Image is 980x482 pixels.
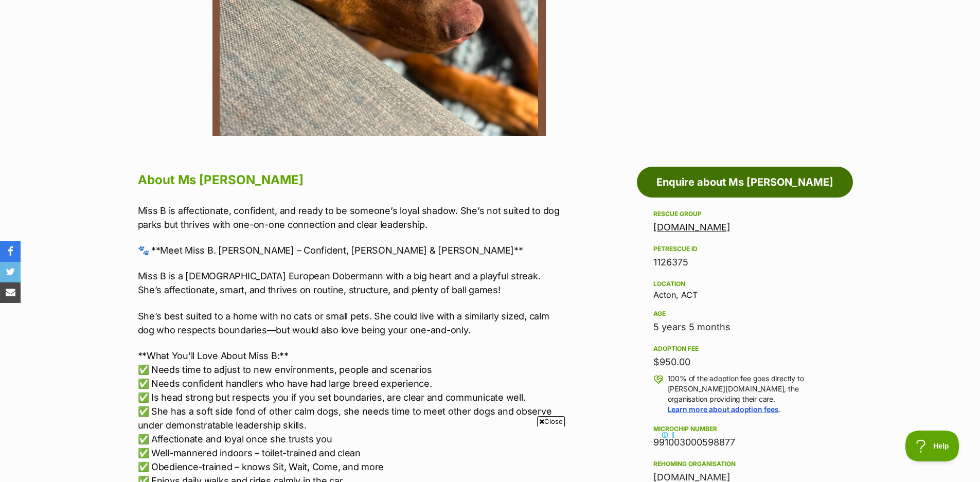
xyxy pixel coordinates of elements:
[653,255,836,270] div: 1126375
[637,167,853,198] a: Enquire about Ms [PERSON_NAME]
[653,460,836,468] div: Rehoming organisation
[138,309,563,337] p: She’s best suited to a home with no cats or small pets. She could live with a similarly sized, ca...
[668,373,836,415] p: 100% of the adoption fee goes directly to [PERSON_NAME][DOMAIN_NAME], the organisation providing ...
[653,425,836,433] div: Microchip number
[653,355,836,369] div: $950.00
[138,243,563,257] p: 🐾 **Meet Miss B. [PERSON_NAME] – Confident, [PERSON_NAME] & [PERSON_NAME]**
[653,245,836,253] div: PetRescue ID
[537,416,565,426] span: Close
[138,269,563,297] p: Miss B is a [DEMOGRAPHIC_DATA] European Dobermann with a big heart and a playful streak. She’s af...
[905,431,959,461] iframe: Help Scout Beacon - Open
[653,345,836,353] div: Adoption fee
[668,405,779,414] a: Learn more about adoption fees
[653,222,730,233] a: [DOMAIN_NAME]
[653,280,836,288] div: Location
[653,435,836,450] div: 991003000598877
[138,169,563,191] h2: About Ms [PERSON_NAME]
[303,431,678,477] iframe: Advertisement
[653,320,836,334] div: 5 years 5 months
[653,210,836,218] div: Rescue group
[653,278,836,299] div: Acton, ACT
[138,204,563,231] p: Miss B is affectionate, confident, and ready to be someone’s loyal shadow. She’s not suited to do...
[653,310,836,318] div: Age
